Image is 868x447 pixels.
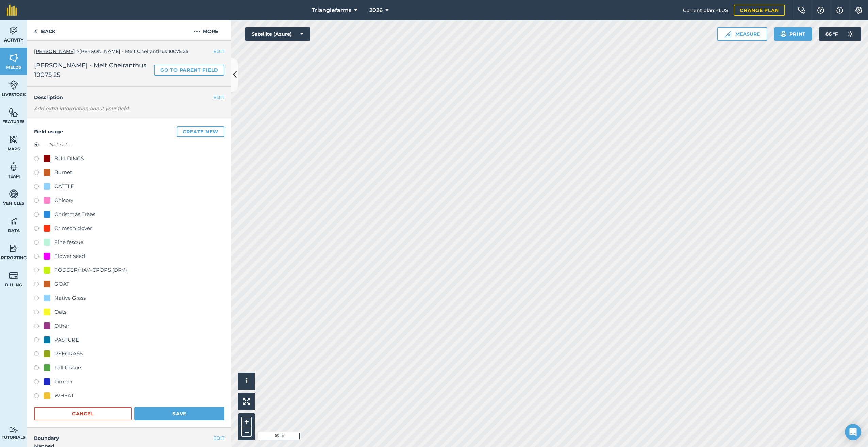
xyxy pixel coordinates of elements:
[54,322,69,330] div: Other
[54,266,127,274] div: FODDER/HAY-CROPS (DRY)
[243,398,250,405] img: Four arrows, one pointing top left, one top right, one bottom right and the last bottom left
[245,27,310,41] button: Satellite (Azure)
[54,196,73,204] div: Chicory
[774,27,812,41] button: Print
[180,20,231,40] button: More
[845,424,861,440] div: Open Intercom Messenger
[9,162,18,172] img: svg+xml;base64,PD94bWwgdmVyc2lvbj0iMS4wIiBlbmNvZGluZz0idXRmLTgiPz4KPCEtLSBHZW5lcmF0b3I6IEFkb2JlIE...
[836,6,843,14] img: svg+xml;base64,PHN2ZyB4bWxucz0iaHR0cDovL3d3dy53My5vcmcvMjAwMC9zdmciIHdpZHRoPSIxNyIgaGVpZ2h0PSIxNy...
[54,392,74,400] div: WHEAT
[9,427,18,433] img: svg+xml;base64,PD94bWwgdmVyc2lvbj0iMS4wIiBlbmNvZGluZz0idXRmLTgiPz4KPCEtLSBHZW5lcmF0b3I6IEFkb2JlIE...
[54,182,74,191] div: CATTLE
[44,140,72,149] label: -- Not set --
[54,224,92,232] div: Crimson clover
[246,377,248,385] span: i
[34,61,151,80] span: [PERSON_NAME] - Melt Cheiranthus 10075 25
[34,48,75,54] a: [PERSON_NAME]
[54,154,84,163] div: BUILDINGS
[54,294,86,302] div: Native Grass
[855,7,863,14] img: A cog icon
[54,350,83,358] div: RYEGRASS
[312,6,351,14] span: Trianglefarms
[724,31,731,37] img: Ruler icon
[9,243,18,253] img: svg+xml;base64,PD94bWwgdmVyc2lvbj0iMS4wIiBlbmNvZGluZz0idXRmLTgiPz4KPCEtLSBHZW5lcmF0b3I6IEFkb2JlIE...
[241,427,252,437] button: –
[34,126,224,137] h4: Field usage
[844,27,857,41] img: svg+xml;base64,PD94bWwgdmVyc2lvbj0iMS4wIiBlbmNvZGluZz0idXRmLTgiPz4KPCEtLSBHZW5lcmF0b3I6IEFkb2JlIE...
[54,252,85,260] div: Flower seed
[154,65,224,76] a: Go to parent field
[54,280,69,288] div: GOAT
[369,6,383,14] span: 2026
[213,48,224,55] button: EDIT
[9,189,18,199] img: svg+xml;base64,PD94bWwgdmVyc2lvbj0iMS4wIiBlbmNvZGluZz0idXRmLTgiPz4KPCEtLSBHZW5lcmF0b3I6IEFkb2JlIE...
[780,30,787,38] img: svg+xml;base64,PHN2ZyB4bWxucz0iaHR0cDovL3d3dy53My5vcmcvMjAwMC9zdmciIHdpZHRoPSIxOSIgaGVpZ2h0PSIyNC...
[9,53,18,63] img: svg+xml;base64,PHN2ZyB4bWxucz0iaHR0cDovL3d3dy53My5vcmcvMjAwMC9zdmciIHdpZHRoPSI1NiIgaGVpZ2h0PSI2MC...
[54,168,72,177] div: Burnet
[9,134,18,145] img: svg+xml;base64,PHN2ZyB4bWxucz0iaHR0cDovL3d3dy53My5vcmcvMjAwMC9zdmciIHdpZHRoPSI1NiIgaGVpZ2h0PSI2MC...
[54,364,81,372] div: Tall fescue
[213,434,224,442] button: EDIT
[34,407,132,420] button: Cancel
[34,94,224,101] h4: Description
[34,27,37,35] img: svg+xml;base64,PHN2ZyB4bWxucz0iaHR0cDovL3d3dy53My5vcmcvMjAwMC9zdmciIHdpZHRoPSI5IiBoZWlnaHQ9IjI0Ii...
[27,20,62,40] a: Back
[27,428,213,442] h4: Boundary
[819,27,861,41] button: 86 °F
[9,216,18,226] img: svg+xml;base64,PD94bWwgdmVyc2lvbj0iMS4wIiBlbmNvZGluZz0idXRmLTgiPz4KPCEtLSBHZW5lcmF0b3I6IEFkb2JlIE...
[825,27,838,41] span: 86 ° F
[9,26,18,36] img: svg+xml;base64,PD94bWwgdmVyc2lvbj0iMS4wIiBlbmNvZGluZz0idXRmLTgiPz4KPCEtLSBHZW5lcmF0b3I6IEFkb2JlIE...
[54,336,79,344] div: PASTURE
[734,5,785,16] a: Change plan
[817,7,825,14] img: A question mark icon
[54,238,83,246] div: Fine fescue
[134,407,224,420] button: Save
[54,308,66,316] div: Oats
[194,27,200,35] img: svg+xml;base64,PHN2ZyB4bWxucz0iaHR0cDovL3d3dy53My5vcmcvMjAwMC9zdmciIHdpZHRoPSIyMCIgaGVpZ2h0PSIyNC...
[238,372,255,390] button: i
[9,80,18,90] img: svg+xml;base64,PD94bWwgdmVyc2lvbj0iMS4wIiBlbmNvZGluZz0idXRmLTgiPz4KPCEtLSBHZW5lcmF0b3I6IEFkb2JlIE...
[34,48,224,55] div: > [PERSON_NAME] - Melt Cheiranthus 10075 25
[54,210,95,218] div: Christmas Trees
[34,105,129,112] em: Add extra information about your field
[9,107,18,117] img: svg+xml;base64,PHN2ZyB4bWxucz0iaHR0cDovL3d3dy53My5vcmcvMjAwMC9zdmciIHdpZHRoPSI1NiIgaGVpZ2h0PSI2MC...
[177,126,224,137] button: Create new
[717,27,767,41] button: Measure
[241,417,252,427] button: +
[9,270,18,281] img: svg+xml;base64,PD94bWwgdmVyc2lvbj0iMS4wIiBlbmNvZGluZz0idXRmLTgiPz4KPCEtLSBHZW5lcmF0b3I6IEFkb2JlIE...
[683,6,728,14] span: Current plan : PLUS
[798,7,806,14] img: Two speech bubbles overlapping with the left bubble in the forefront
[54,378,73,386] div: Timber
[213,94,224,101] button: EDIT
[7,5,17,16] img: fieldmargin Logo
